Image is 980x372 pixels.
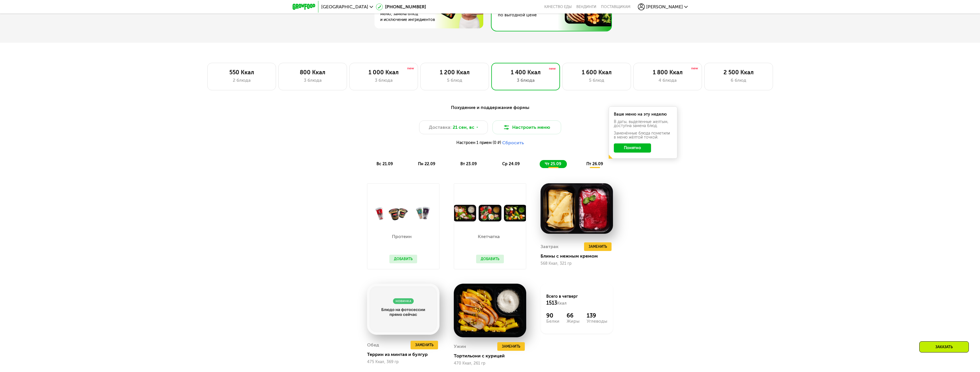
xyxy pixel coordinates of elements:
[576,5,596,9] a: Вендинги
[586,161,603,166] span: пт 26.09
[546,300,557,306] span: 1513
[502,140,524,146] button: Сбросить
[426,77,483,84] div: 5 блюд
[545,161,561,166] span: чт 25.09
[614,120,672,128] div: В даты, выделенные желтым, доступна замена блюд.
[367,360,439,364] div: 475 Ккал, 369 гр
[367,352,444,357] div: Террин из минтая и булгур
[497,342,525,351] button: Заменить
[355,69,412,76] div: 1 000 Ккал
[411,341,438,349] button: Заменить
[367,341,379,349] div: Обед
[919,341,969,352] div: Заказать
[321,5,368,9] span: [GEOGRAPHIC_DATA]
[454,361,526,366] div: 470 Ккал, 261 гр
[213,77,270,84] div: 2 блюда
[321,104,660,111] div: Похудение и поддержание формы
[492,120,561,134] button: Настроить меню
[601,5,630,9] div: поставщикам
[587,312,607,319] div: 139
[415,342,433,348] span: Заменить
[497,69,554,76] div: 1 400 Ккал
[454,342,466,351] div: Ужин
[476,234,501,239] p: Клетчатка
[567,319,579,324] div: Жиры
[541,261,613,266] div: 568 Ккал, 321 гр
[418,161,435,166] span: пн 22.09
[453,124,474,131] span: 21 сен, вс
[710,69,767,76] div: 2 500 Ккал
[284,77,341,84] div: 3 блюда
[646,5,683,9] span: [PERSON_NAME]
[376,161,393,166] span: вс 21.09
[497,77,554,84] div: 3 блюда
[454,353,531,359] div: Тортильони с курицей
[546,294,607,306] div: Всего в четверг
[584,242,612,251] button: Заменить
[557,301,567,306] span: Ккал
[355,77,412,84] div: 3 блюда
[546,319,559,324] div: Белки
[429,124,451,131] span: Доставка:
[541,242,559,251] div: Завтрак
[213,69,270,76] div: 550 Ккал
[710,77,767,84] div: 6 блюд
[389,255,417,263] button: Добавить
[389,234,414,239] p: Протеин
[502,161,520,166] span: ср 24.09
[568,77,625,84] div: 5 блюд
[614,112,672,116] div: Ваше меню на эту неделю
[546,312,559,319] div: 90
[639,77,696,84] div: 4 блюда
[544,5,572,9] a: Качество еды
[284,69,341,76] div: 800 Ккал
[614,143,651,153] button: Понятно
[502,344,520,349] span: Заменить
[587,319,607,324] div: Углеводы
[541,253,618,259] div: Блины с нежным кремом
[460,161,477,166] span: вт 23.09
[614,131,672,139] div: Заменённые блюда пометили в меню жёлтой точкой.
[639,69,696,76] div: 1 800 Ккал
[589,244,607,250] span: Заменить
[567,312,579,319] div: 66
[426,69,483,76] div: 1 200 Ккал
[476,255,504,263] button: Добавить
[376,3,426,10] a: [PHONE_NUMBER]
[456,141,501,145] span: Настроен 1 прием (0 ₽)
[568,69,625,76] div: 1 600 Ккал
